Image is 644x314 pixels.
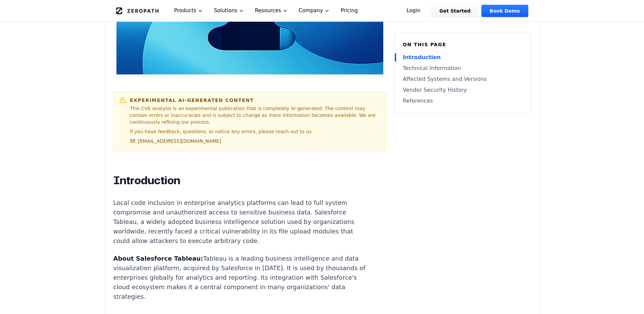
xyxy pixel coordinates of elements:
a: References [403,97,522,105]
p: If you have feedback, questions, or notice any errors, please reach out to us. [130,128,381,135]
strong: About Salesforce Tableau: [113,255,203,262]
a: Affected Systems and Versions [403,75,522,83]
p: This CVE analysis is an experimental publication that is completely AI-generated. The content may... [130,105,381,125]
a: [EMAIL_ADDRESS][DOMAIN_NAME] [130,138,221,144]
p: Local code inclusion in enterprise analytics platforms can lead to full system compromise and una... [113,198,366,246]
a: Get Started [431,5,479,17]
p: Tableau is a leading business intelligence and data visualization platform, acquired by Salesforc... [113,254,366,301]
h2: Introduction [113,174,366,187]
a: Technical Information [403,64,522,72]
a: Book Demo [481,5,528,17]
h6: On this page [403,41,522,48]
a: Login [399,5,429,17]
a: Vendor Security History [403,86,522,94]
h6: Experimental AI-Generated Content [130,97,381,104]
a: Introduction [403,53,522,62]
